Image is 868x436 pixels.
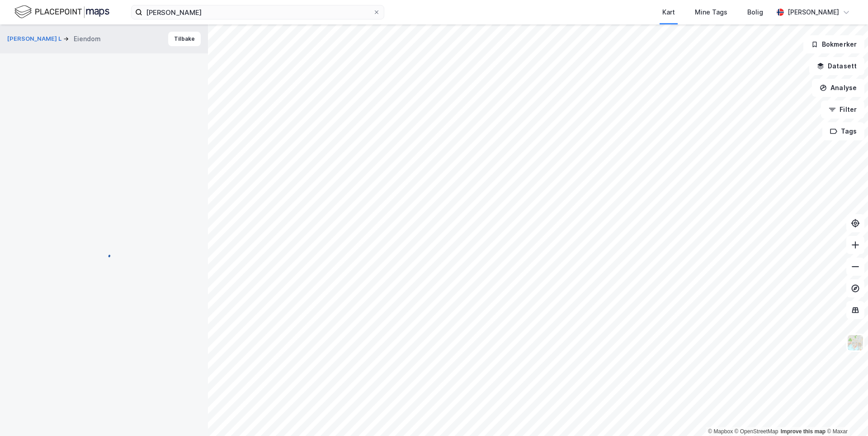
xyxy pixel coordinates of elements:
div: Kart [662,7,675,18]
a: Mapbox [708,428,733,435]
a: OpenStreetMap [735,428,778,435]
input: Søk på adresse, matrikkel, gårdeiere, leietakere eller personer [142,5,373,19]
div: Mine Tags [695,7,727,18]
div: Bolig [747,7,763,18]
a: Improve this map [781,428,826,435]
button: Filter [821,101,864,119]
button: Analyse [812,79,864,97]
img: Z [847,334,864,351]
div: Kontrollprogram for chat [823,393,868,436]
div: [PERSON_NAME] [788,7,839,18]
img: logo.f888ab2527a4732fd821a326f86c7f29.svg [14,4,109,20]
img: spinner.a6d8c91a73a9ac5275cf975e30b51cfb.svg [97,247,111,261]
button: Datasett [809,57,864,75]
button: Tags [822,122,864,140]
iframe: Chat Widget [823,393,868,436]
button: Tilbake [168,32,201,46]
button: Bokmerker [803,35,864,53]
button: [PERSON_NAME] L [7,34,63,43]
div: Eiendom [74,34,101,44]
